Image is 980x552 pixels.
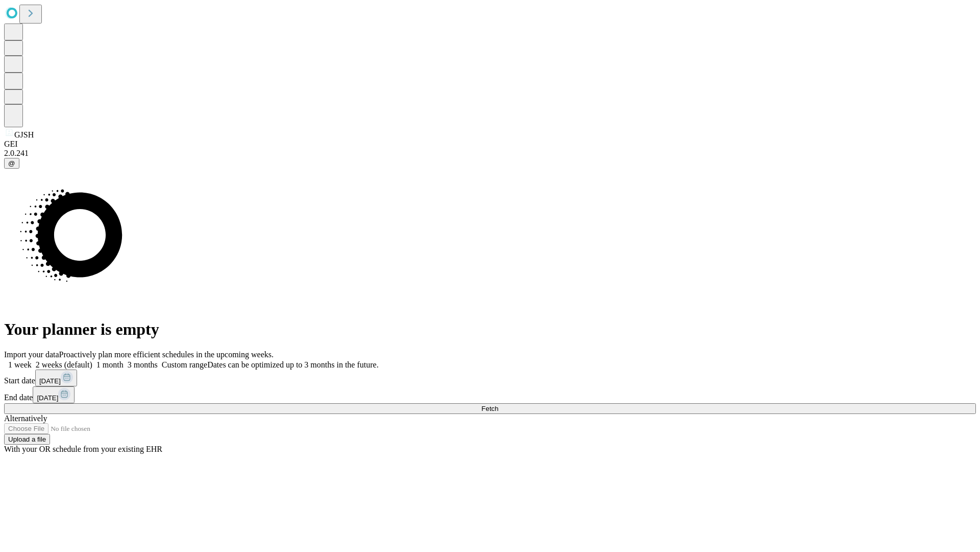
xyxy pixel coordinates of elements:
span: [DATE] [39,377,61,385]
span: 2 weeks (default) [36,360,92,369]
button: @ [4,158,19,169]
span: Custom range [162,360,207,369]
span: Proactively plan more efficient schedules in the upcoming weeks. [59,350,274,359]
span: Alternatively [4,414,47,423]
span: With your OR schedule from your existing EHR [4,445,162,453]
span: 3 months [128,360,158,369]
button: Fetch [4,403,976,414]
div: End date [4,386,976,403]
span: [DATE] [37,394,58,402]
span: Dates can be optimized up to 3 months in the future. [207,360,378,369]
button: [DATE] [33,386,75,403]
span: Fetch [481,405,498,412]
button: [DATE] [35,370,77,386]
div: 2.0.241 [4,149,976,158]
h1: Your planner is empty [4,320,976,339]
span: 1 month [96,360,124,369]
span: 1 week [8,360,32,369]
div: GEI [4,140,976,149]
span: GJSH [14,130,34,139]
span: @ [8,159,15,167]
span: Import your data [4,350,59,359]
button: Upload a file [4,434,50,445]
div: Start date [4,370,976,386]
